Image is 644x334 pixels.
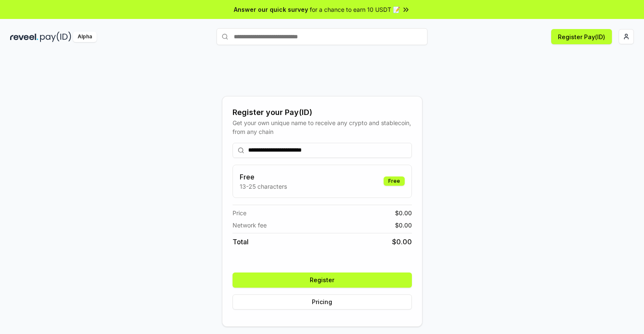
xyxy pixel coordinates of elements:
[233,221,267,230] span: Network fee
[392,237,412,247] span: $ 0.00
[240,172,287,182] h3: Free
[384,176,405,186] div: Free
[233,237,249,247] span: Total
[240,182,287,191] p: 13-25 characters
[73,32,97,42] div: Alpha
[233,107,412,118] div: Register your Pay(ID)
[310,5,400,14] span: for a chance to earn 10 USDT 📝
[395,208,412,217] span: $ 0.00
[395,221,412,230] span: $ 0.00
[233,273,412,288] button: Register
[10,32,38,42] img: reveel_dark
[234,5,308,14] span: Answer our quick survey
[233,118,412,136] div: Get your own unique name to receive any crypto and stablecoin, from any chain
[233,208,246,217] span: Price
[40,32,71,42] img: pay_id
[551,29,612,44] button: Register Pay(ID)
[233,294,412,310] button: Pricing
